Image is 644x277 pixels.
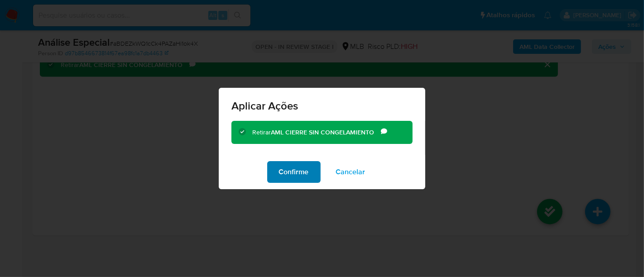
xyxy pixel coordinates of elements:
[324,161,377,183] button: Cancelar
[267,161,321,183] button: Confirme
[279,162,309,182] span: Confirme
[231,100,413,111] span: Aplicar Ações
[271,128,374,137] b: AML CIERRE SIN CONGELAMIENTO
[252,128,381,137] div: Retirar
[336,162,365,182] span: Cancelar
